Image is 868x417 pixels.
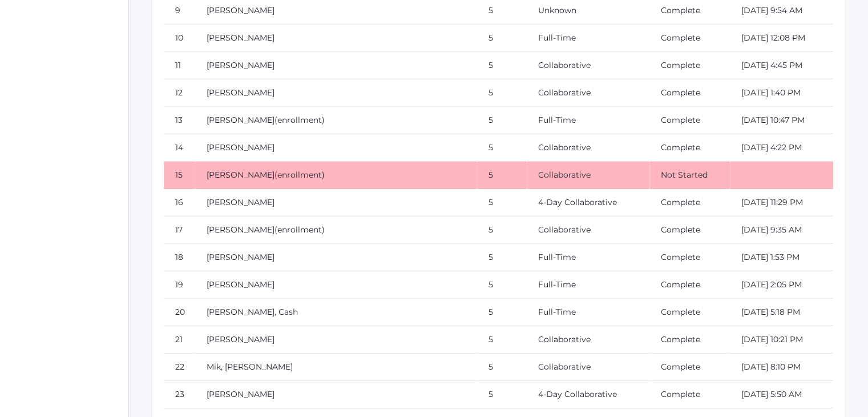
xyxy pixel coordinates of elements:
td: 5 [477,271,527,299]
td: Collaborative [527,216,649,244]
td: [DATE] 11:29 PM [730,189,833,216]
a: [PERSON_NAME] [207,252,274,262]
a: Not Started [661,170,708,180]
td: [DATE] 2:05 PM [730,271,833,299]
a: [PERSON_NAME] [207,279,274,290]
td: 17 [164,216,195,244]
td: 4-Day Collaborative [527,189,649,216]
td: 5 [477,299,527,326]
a: [PERSON_NAME] [207,115,274,125]
a: Complete [661,252,700,262]
a: Complete [661,334,700,344]
td: 11 [164,52,195,79]
td: Full-Time [527,107,649,134]
td: [DATE] 4:45 PM [730,52,833,79]
td: Full-Time [527,271,649,299]
td: Collaborative [527,134,649,162]
td: 5 [477,189,527,216]
td: 5 [477,326,527,354]
td: 4-Day Collaborative [527,381,649,408]
td: Collaborative [527,354,649,381]
td: 5 [477,25,527,52]
a: Complete [661,224,700,235]
td: 5 [477,354,527,381]
td: 5 [477,79,527,107]
td: [DATE] 4:22 PM [730,134,833,162]
td: 15 [164,162,195,189]
td: [DATE] 5:50 AM [730,381,833,408]
td: 5 [477,134,527,162]
a: Complete [661,307,700,317]
td: Collaborative [527,162,649,189]
a: [PERSON_NAME] [207,389,274,399]
td: [DATE] 12:08 PM [730,25,833,52]
a: Complete [661,87,700,98]
a: [PERSON_NAME] [207,224,274,235]
td: 14 [164,134,195,162]
td: 19 [164,271,195,299]
a: [PERSON_NAME] [207,197,274,207]
a: Complete [661,142,700,153]
td: [DATE] 10:21 PM [730,326,833,354]
td: Collaborative [527,79,649,107]
td: [DATE] 5:18 PM [730,299,833,326]
td: 5 [477,244,527,271]
a: Complete [661,115,700,125]
td: 5 [477,107,527,134]
a: [PERSON_NAME] [207,142,274,153]
a: [PERSON_NAME] [207,33,274,43]
a: Complete [661,60,700,70]
a: Mik, [PERSON_NAME] [207,362,293,372]
a: [PERSON_NAME], Cash [207,307,298,317]
td: 5 [477,381,527,408]
td: [DATE] 8:10 PM [730,354,833,381]
td: 21 [164,326,195,354]
td: Full-Time [527,299,649,326]
a: Complete [661,279,700,290]
a: [PERSON_NAME] [207,170,274,180]
a: Complete [661,197,700,207]
td: 23 [164,381,195,408]
td: 10 [164,25,195,52]
a: [PERSON_NAME] [207,87,274,98]
a: Complete [661,389,700,399]
td: (enrollment) [195,216,477,244]
a: [PERSON_NAME] [207,5,274,15]
td: (enrollment) [195,162,477,189]
td: [DATE] 1:40 PM [730,79,833,107]
a: Complete [661,5,700,15]
td: 22 [164,354,195,381]
a: Complete [661,362,700,372]
td: 5 [477,52,527,79]
td: 5 [477,216,527,244]
td: 12 [164,79,195,107]
td: Full-Time [527,25,649,52]
td: [DATE] 1:53 PM [730,244,833,271]
td: [DATE] 9:35 AM [730,216,833,244]
td: Collaborative [527,326,649,354]
td: 5 [477,162,527,189]
a: Complete [661,33,700,43]
td: 18 [164,244,195,271]
td: 16 [164,189,195,216]
td: Collaborative [527,52,649,79]
td: [DATE] 10:47 PM [730,107,833,134]
td: 13 [164,107,195,134]
td: 20 [164,299,195,326]
td: Full-Time [527,244,649,271]
a: [PERSON_NAME] [207,60,274,70]
td: (enrollment) [195,107,477,134]
a: [PERSON_NAME] [207,334,274,344]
